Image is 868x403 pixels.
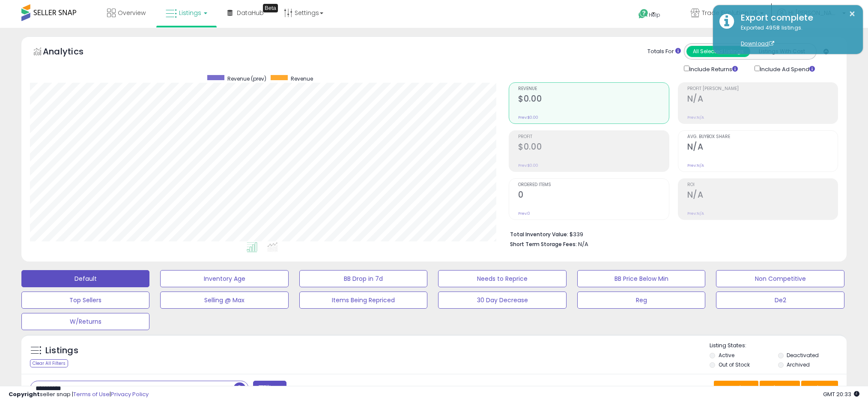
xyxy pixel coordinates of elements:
h2: N/A [687,94,838,105]
p: Listing States: [710,342,847,350]
label: Deactivated [787,352,819,359]
button: Inventory Age [160,270,288,287]
span: ROI [687,183,838,187]
button: De2 [716,292,844,309]
span: Help [649,11,660,18]
button: W/Returns [21,313,149,330]
button: × [849,9,856,19]
span: Overview [118,9,146,17]
button: Reg [577,292,705,309]
button: Non Competitive [716,270,844,287]
h2: $0.00 [518,94,668,105]
label: Archived [787,361,810,368]
button: Items Being Repriced [299,292,427,309]
span: Avg. Buybox Share [687,135,838,139]
div: Exported 4958 listings. [734,24,856,48]
button: Top Sellers [21,292,149,309]
button: Filters [253,381,286,396]
div: Clear All Filters [30,359,68,367]
button: Save View [714,381,758,395]
button: Needs to Reprice [438,270,566,287]
label: Out of Stock [719,361,750,368]
label: Active [719,352,734,359]
span: Revenue [291,75,313,82]
button: Default [21,270,149,287]
small: Prev: $0.00 [518,163,538,168]
div: Totals For [647,48,681,56]
span: 2025-09-17 20:33 GMT [823,390,859,398]
b: Short Term Storage Fees: [510,241,577,248]
span: DataHub [237,9,264,17]
button: Columns [760,381,800,395]
div: Include Ad Spend [748,64,829,74]
span: Listings [179,9,201,17]
button: BB Drop in 7d [299,270,427,287]
span: Trade Evolution US [702,9,758,17]
span: Profit [PERSON_NAME] [687,87,838,91]
button: BB Price Below Min [577,270,705,287]
button: 30 Day Decrease [438,292,566,309]
span: Profit [518,135,668,139]
a: Help [632,2,677,28]
span: Columns [765,384,792,392]
button: Selling @ Max [160,292,288,309]
div: Export complete [734,12,856,24]
h5: Analytics [43,45,100,60]
button: All Selected Listings [686,46,750,57]
small: Prev: N/A [687,115,704,120]
small: Prev: N/A [687,163,704,168]
div: seller snap | | [9,391,149,399]
strong: Copyright [9,390,40,398]
span: N/A [578,240,588,248]
span: Ordered Items [518,183,668,187]
a: Download [741,40,774,47]
div: Include Returns [677,64,748,74]
small: Prev: $0.00 [518,115,538,120]
h2: N/A [687,190,838,201]
b: Total Inventory Value: [510,231,568,238]
i: Get Help [638,9,649,19]
h2: $0.00 [518,142,668,153]
div: Tooltip anchor [263,4,278,12]
span: Revenue (prev) [227,75,266,82]
h5: Listings [45,345,78,357]
button: Actions [801,381,838,395]
h2: N/A [687,142,838,153]
small: Prev: N/A [687,211,704,216]
li: $339 [510,229,832,239]
h2: 0 [518,190,668,201]
span: Revenue [518,87,668,91]
small: Prev: 0 [518,211,530,216]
